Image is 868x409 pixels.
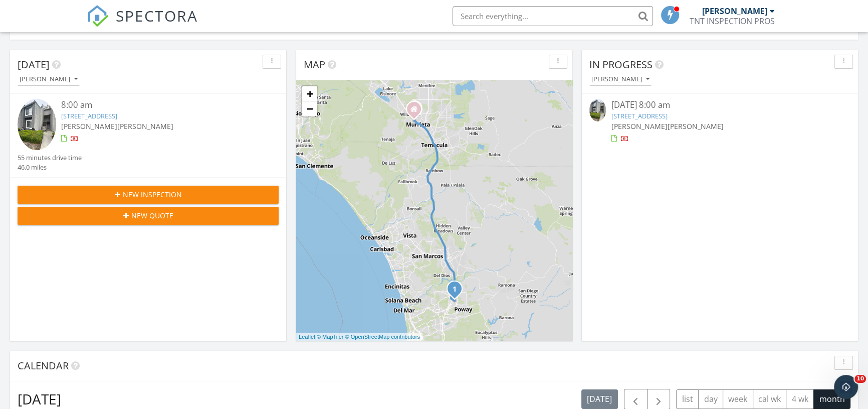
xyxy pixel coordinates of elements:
span: [PERSON_NAME] [667,121,723,131]
a: SPECTORA [87,14,198,35]
img: The Best Home Inspection Software - Spectora [87,5,109,27]
a: Leaflet [299,334,315,340]
button: 4 wk [786,389,814,409]
a: Zoom in [302,86,317,101]
button: New Inspection [18,186,279,204]
span: 10 [854,375,866,383]
div: 8:00 am [61,99,257,111]
div: [PERSON_NAME] [20,76,78,83]
img: 9551606%2Fcover_photos%2FhfvdoBrSun5020OljBx6%2Fsmall.jpg [589,99,606,121]
div: | [296,333,422,341]
div: [DATE] 8:00 am [611,99,828,111]
div: 15016 Avenida Venusto 161, San Diego, CA 92128 [455,289,461,295]
span: New Inspection [123,189,182,200]
span: Map [304,58,325,71]
button: [PERSON_NAME] [18,73,80,86]
h2: [DATE] [18,389,61,409]
a: [STREET_ADDRESS] [611,111,667,120]
button: cal wk [753,389,787,409]
a: [DATE] 8:00 am [STREET_ADDRESS] [PERSON_NAME][PERSON_NAME] [589,99,850,144]
div: [PERSON_NAME] [702,6,767,16]
button: list [676,389,699,409]
a: 8:00 am [STREET_ADDRESS] [PERSON_NAME][PERSON_NAME] 55 minutes drive time 46.0 miles [18,99,279,172]
div: 46.0 miles [18,163,82,172]
div: 41734 Holsted Ave, Murrieta CA 92562 [414,109,420,115]
button: month [813,389,850,409]
input: Search everything... [453,6,653,26]
span: [PERSON_NAME] [61,121,117,131]
a: Zoom out [302,101,317,116]
a: [STREET_ADDRESS] [61,111,117,120]
i: 1 [453,286,457,293]
span: [PERSON_NAME] [611,121,667,131]
div: [PERSON_NAME] [591,76,649,83]
button: day [698,389,723,409]
button: [PERSON_NAME] [589,73,652,86]
a: © MapTiler [317,334,344,340]
button: [DATE] [581,389,618,409]
div: TNT INSPECTION PROS [690,16,775,26]
button: New Quote [18,207,279,225]
span: New Quote [131,210,173,221]
iframe: Intercom live chat [834,375,858,399]
span: [PERSON_NAME] [117,121,173,131]
button: week [723,389,753,409]
span: In Progress [589,58,653,71]
div: 55 minutes drive time [18,153,82,163]
span: [DATE] [18,58,50,71]
a: © OpenStreetMap contributors [345,334,420,340]
span: Calendar [18,359,69,372]
span: SPECTORA [116,5,198,26]
img: 9551606%2Fcover_photos%2FhfvdoBrSun5020OljBx6%2Fsmall.jpg [18,99,56,150]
